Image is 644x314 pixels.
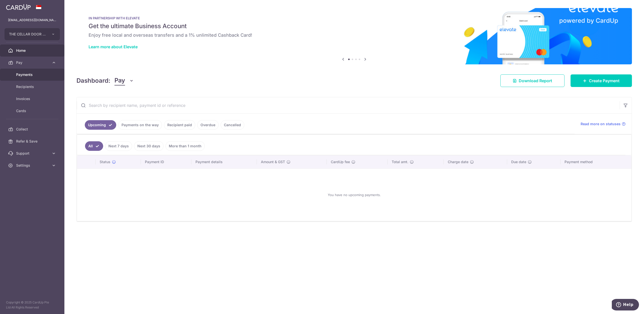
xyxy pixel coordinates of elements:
a: Cancelled [221,120,244,130]
span: Pay [16,60,49,65]
a: Recipient paid [164,120,195,130]
span: Payments [16,72,49,77]
div: You have no upcoming payments. [83,173,625,217]
a: Payments on the way [118,120,162,130]
span: Home [16,48,49,53]
th: Payment details [191,155,257,168]
h4: Dashboard: [76,76,110,85]
span: Read more on statuses [581,121,621,126]
img: CardUp [6,4,31,10]
span: Refer & Save [16,139,49,144]
span: THE CELLAR DOOR PTE LTD [9,32,46,37]
span: Cards [16,108,49,113]
a: Download Report [500,74,565,87]
span: Due date [511,159,526,164]
span: Invoices [16,96,49,101]
span: Status [100,159,110,164]
a: Overdue [197,120,219,130]
span: Recipients [16,84,49,89]
a: Learn more about Elevate [89,44,138,49]
span: Amount & GST [261,159,285,164]
a: Create Payment [571,74,632,87]
h5: Get the ultimate Business Account [89,22,620,30]
span: Settings [16,163,49,168]
iframe: Opens a widget where you can find more information [612,299,639,311]
span: Pay [114,76,125,85]
span: Create Payment [589,78,620,84]
a: Upcoming [85,120,116,130]
span: Download Report [519,78,552,84]
a: Read more on statuses [581,121,626,126]
a: Next 7 days [105,141,132,151]
th: Payment ID [141,155,191,168]
img: Renovation banner [76,8,632,64]
h6: Enjoy free local and overseas transfers and a 1% unlimited Cashback Card! [89,32,620,38]
span: Support [16,151,49,156]
a: Next 30 days [134,141,164,151]
p: IN PARTNERSHIP WITH ELEVATE [89,16,620,20]
th: Payment method [560,155,631,168]
a: More than 1 month [166,141,205,151]
span: CardUp fee [331,159,350,164]
button: THE CELLAR DOOR PTE LTD [5,28,60,40]
span: Total amt. [392,159,408,164]
span: Collect [16,127,49,132]
input: Search by recipient name, payment id or reference [77,97,620,113]
a: All [85,141,103,151]
p: [EMAIL_ADDRESS][DOMAIN_NAME] [8,18,56,23]
button: Pay [114,76,134,85]
span: Charge date [448,159,468,164]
